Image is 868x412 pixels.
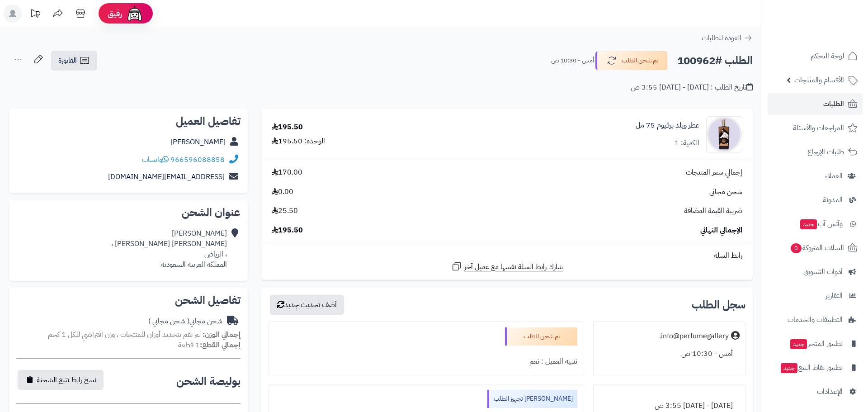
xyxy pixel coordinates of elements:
[16,295,241,306] h2: تفاصيل الشحن
[768,213,863,235] a: وآتس آبجديد
[272,225,303,236] span: 195.50
[788,313,843,326] span: التطبيقات والخدمات
[265,251,749,261] div: رابط السلة
[692,299,745,310] h3: سجل الطلب
[807,24,859,43] img: logo-2.png
[789,337,843,350] span: تطبيق المتجر
[677,52,753,70] h2: الطلب #100962
[684,206,742,216] span: ضريبة القيمة المضافة
[768,357,863,379] a: تطبيق نقاط البيعجديد
[178,340,241,350] small: 1 قطعة
[126,5,144,23] img: ai-face.png
[176,376,241,387] h2: بوليصة الشحن
[790,339,807,349] span: جديد
[768,93,863,115] a: الطلبات
[811,50,844,62] span: لوحة التحكم
[636,120,699,131] a: عطر ويلد برفيوم 75 مل
[700,225,742,236] span: الإجمالي النهائي
[272,122,303,133] div: 195.50
[148,316,189,327] span: ( شحن مجاني )
[464,262,563,272] span: شارك رابط السلة نفسها مع عميل آخر
[817,385,843,398] span: الإعدادات
[702,33,741,43] span: العودة للطلبات
[148,316,222,327] div: شحن مجاني
[272,136,325,147] div: الوحدة: 195.50
[823,98,844,110] span: الطلبات
[659,331,729,341] div: info@perfumegallery.
[505,327,577,346] div: تم شحن الطلب
[203,329,241,340] strong: إجمالي الوزن:
[702,33,753,43] a: العودة للطلبات
[768,45,863,67] a: لوحة التحكم
[803,265,843,278] span: أدوات التسويق
[599,345,740,363] div: أمس - 10:30 ص
[270,295,344,315] button: أضف تحديث جديد
[451,261,563,272] a: شارك رابط السلة نفسها مع عميل آخر
[709,187,742,197] span: شحن مجاني
[51,51,97,71] a: الفاتورة
[551,56,594,65] small: أمس - 10:30 ص
[791,243,802,253] span: 0
[768,141,863,163] a: طلبات الإرجاع
[274,353,577,370] div: تنبيه العميل : نعم
[825,170,843,182] span: العملاء
[111,228,227,270] div: [PERSON_NAME] [PERSON_NAME] [PERSON_NAME] ، ، الرياض المملكة العربية السعودية
[272,206,298,216] span: 25.50
[768,309,863,331] a: التطبيقات والخدمات
[768,117,863,139] a: المراجعات والأسئلة
[768,261,863,283] a: أدوات التسويق
[781,363,797,373] span: جديد
[272,167,302,178] span: 170.00
[823,194,843,206] span: المدونة
[200,340,241,350] strong: إجمالي القطع:
[16,116,241,127] h2: تفاصيل العميل
[675,138,699,148] div: الكمية: 1
[170,154,225,165] a: 966596088858
[793,122,844,134] span: المراجعات والأسئلة
[826,289,843,302] span: التقارير
[768,189,863,211] a: المدونة
[487,390,577,408] div: [PERSON_NAME] تجهيز الطلب
[24,5,47,25] a: تحديثات المنصة
[18,370,104,390] button: نسخ رابط تتبع الشحنة
[170,137,226,147] a: [PERSON_NAME]
[780,361,843,374] span: تطبيق نقاط البيع
[807,146,844,158] span: طلبات الإرجاع
[48,329,201,340] span: لم تقم بتحديد أوزان للمنتجات ، وزن افتراضي للكل 1 كجم
[142,154,169,165] a: واتساب
[595,51,668,70] button: تم شحن الطلب
[37,374,96,385] span: نسخ رابط تتبع الشحنة
[631,82,753,93] div: تاريخ الطلب : [DATE] - [DATE] 3:55 ص
[108,171,225,182] a: [EMAIL_ADDRESS][DOMAIN_NAME]
[58,55,77,66] span: الفاتورة
[768,381,863,403] a: الإعدادات
[768,237,863,259] a: السلات المتروكة0
[686,167,742,178] span: إجمالي سعر المنتجات
[790,242,844,254] span: السلات المتروكة
[768,333,863,355] a: تطبيق المتجرجديد
[16,207,241,218] h2: عنوان الشحن
[800,219,817,229] span: جديد
[707,116,742,152] img: 1637749516-LDzAjEC8bYEtSwPIfkwEfPFMwGDe6CbXMqoEqV3X-90x90.jpeg
[794,74,844,86] span: الأقسام والمنتجات
[108,8,122,19] span: رفيق
[272,187,293,197] span: 0.00
[768,165,863,187] a: العملاء
[799,218,843,230] span: وآتس آب
[768,285,863,307] a: التقارير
